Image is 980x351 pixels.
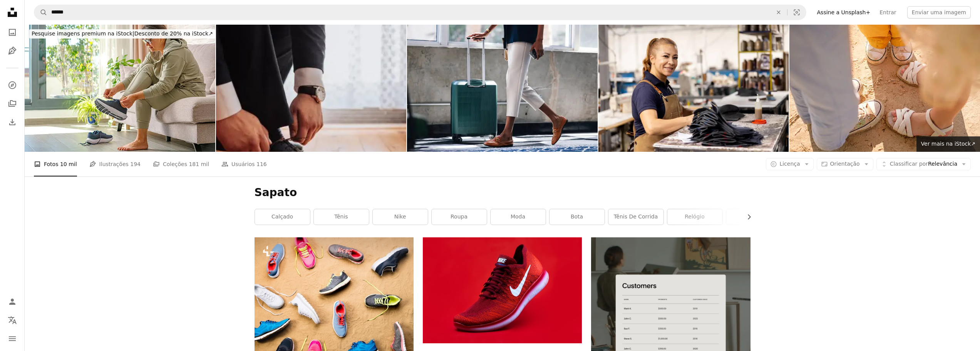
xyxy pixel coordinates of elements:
[812,6,875,18] a: Assine a Unsplash+
[5,331,20,346] button: Menu
[5,25,20,40] a: Fotos
[373,209,428,225] a: Nike
[817,158,873,170] button: Orientação
[130,160,141,168] span: 194
[770,5,787,20] button: Limpar
[407,25,598,152] img: Empresária andando com mala de viagem em ambiente urbano
[667,209,722,225] a: relógio
[216,25,407,152] img: Homem de terno amarrando sapatos de couro marrom no piso de madeira, close-up das mãos e relógio
[916,136,980,152] a: Ver mais na iStock↗
[5,294,20,309] a: Entrar / Cadastrar-se
[5,96,20,111] a: Coleções
[32,30,134,37] span: Pesquise imagens premium na iStock |
[34,5,806,20] form: Pesquise conteúdo visual em todo o site
[789,25,980,152] img: close-up, de, um, menina, pés, em, sapatilhas, e, sandálias, ligado, a, areia, de, a, praia
[89,152,141,176] a: Ilustrações 194
[549,209,605,225] a: bota
[189,160,209,168] span: 181 mil
[830,161,860,167] span: Orientação
[742,209,750,225] button: rolar lista para a direita
[34,5,47,20] button: Pesquise na Unsplash
[5,312,20,328] button: Idioma
[726,209,781,225] a: tacões
[32,30,213,37] span: Desconto de 20% na iStock ↗
[255,209,310,225] a: calçado
[153,152,209,176] a: Coleções 181 mil
[255,186,750,200] h1: Sapato
[314,209,369,225] a: tênis
[876,158,971,170] button: Classificar porRelevância
[5,43,20,59] a: Ilustrações
[491,209,546,225] a: moda
[25,25,215,152] img: Mulher madura calçando calçados esportivos em casa. Preparando-se para correr
[766,158,813,170] button: Licença
[779,161,800,167] span: Licença
[432,209,487,225] a: roupa
[921,141,975,147] span: Ver mais na iStock ↗
[5,77,20,93] a: Explorar
[256,160,267,168] span: 116
[255,298,414,305] a: Vários sapatos esportivos coloridos colocados no fundo da praia de areia, tiro de estúdio, flat lay.
[907,6,971,18] button: Enviar uma imagem
[875,6,901,18] a: Entrar
[423,237,582,343] img: tênis Nike vermelho desemparelhado
[423,287,582,294] a: tênis Nike vermelho desemparelhado
[598,25,789,152] img: Sapateiro cortando o couro enquanto fazia botas em uma fábrica de sapatos
[890,161,928,167] span: Classificar por
[890,160,957,168] span: Relevância
[221,152,267,176] a: Usuários 116
[787,5,806,20] button: Pesquisa visual
[608,209,663,225] a: tênis de corrida
[5,114,20,130] a: Histórico de downloads
[25,25,220,43] a: Pesquise imagens premium na iStock|Desconto de 20% na iStock↗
